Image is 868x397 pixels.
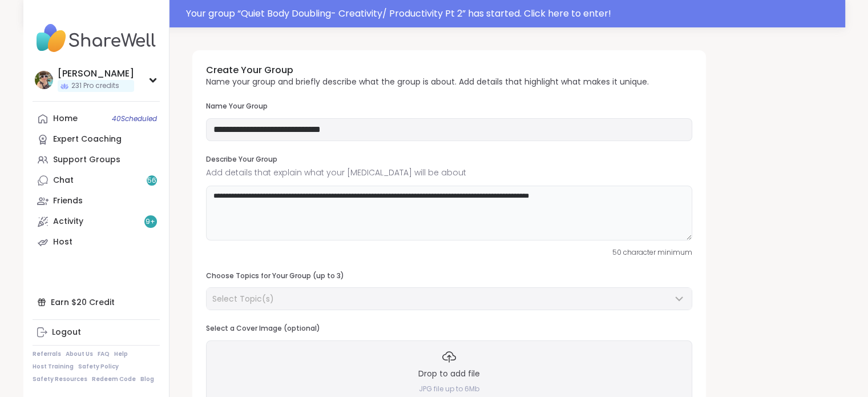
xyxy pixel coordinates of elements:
[53,134,122,145] div: Expert Coaching
[206,64,649,77] h3: Create Your Group
[212,293,274,304] span: Select Topic(s)
[53,175,74,186] div: Chat
[35,71,53,89] img: Adrienne_QueenOfTheDawn
[33,150,160,170] a: Support Groups
[58,67,134,80] div: [PERSON_NAME]
[33,363,74,371] a: Host Training
[33,232,160,252] a: Host
[53,236,72,248] div: Host
[33,109,160,129] a: Home40Scheduled
[418,368,480,380] h3: Drop to add file
[206,77,649,88] p: Name your group and briefly describe what the group is about. Add details that highlight what mak...
[186,7,838,21] div: Your group “ Quiet Body Doubling- Creativity/ Productivity Pt 2 ” has started. Click here to enter!
[33,18,160,58] img: ShareWell Nav Logo
[147,176,156,186] span: 56
[206,167,692,179] span: Add details that explain what your [MEDICAL_DATA] will be about
[78,363,119,371] a: Safety Policy
[206,271,692,281] h3: Choose Topics for Your Group (up to 3)
[71,81,119,91] span: 231 Pro credits
[33,292,160,312] div: Earn $20 Credit
[53,154,120,166] div: Support Groups
[206,102,692,111] h3: Name Your Group
[114,350,128,358] a: Help
[33,375,87,383] a: Safety Resources
[206,155,692,165] h3: Describe Your Group
[146,217,155,227] span: 9 +
[140,375,154,383] a: Blog
[53,113,78,125] div: Home
[33,350,61,358] a: Referrals
[52,327,81,338] div: Logout
[33,322,160,343] a: Logout
[92,375,136,383] a: Redeem Code
[612,247,692,258] span: 50 character minimum
[33,191,160,211] a: Friends
[206,324,320,334] h3: Select a Cover Image (optional)
[53,216,83,227] div: Activity
[33,129,160,150] a: Expert Coaching
[419,384,479,394] h4: JPG file up to 6Mb
[66,350,93,358] a: About Us
[53,195,83,207] div: Friends
[33,170,160,191] a: Chat56
[98,350,110,358] a: FAQ
[112,114,157,123] span: 40 Scheduled
[33,211,160,232] a: Activity9+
